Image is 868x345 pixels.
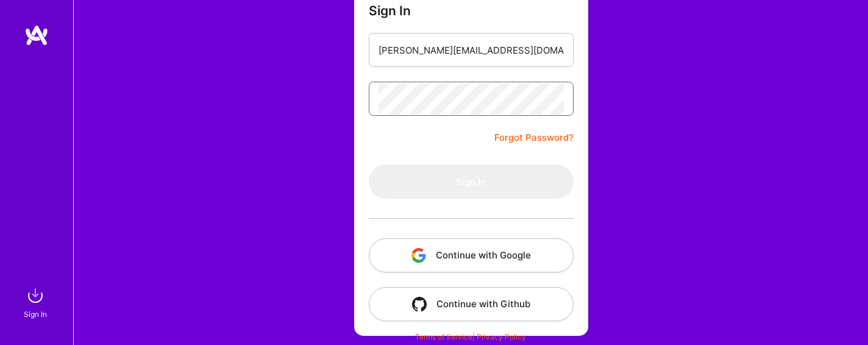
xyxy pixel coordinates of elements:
img: sign in [23,283,48,308]
div: © 2025 ATeams Inc., All rights reserved. [73,308,868,339]
div: Sign In [24,308,47,321]
input: Email... [379,35,564,66]
a: Forgot Password? [494,130,574,145]
button: Continue with Github [369,287,574,321]
a: Terms of Service [415,332,472,341]
img: icon [411,248,426,263]
a: Privacy Policy [477,332,526,341]
button: Sign In [369,165,574,199]
img: logo [24,24,49,46]
h3: Sign In [369,3,411,18]
span: | [415,332,526,341]
a: sign inSign In [26,283,48,321]
button: Continue with Google [369,238,574,272]
img: icon [412,297,427,311]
